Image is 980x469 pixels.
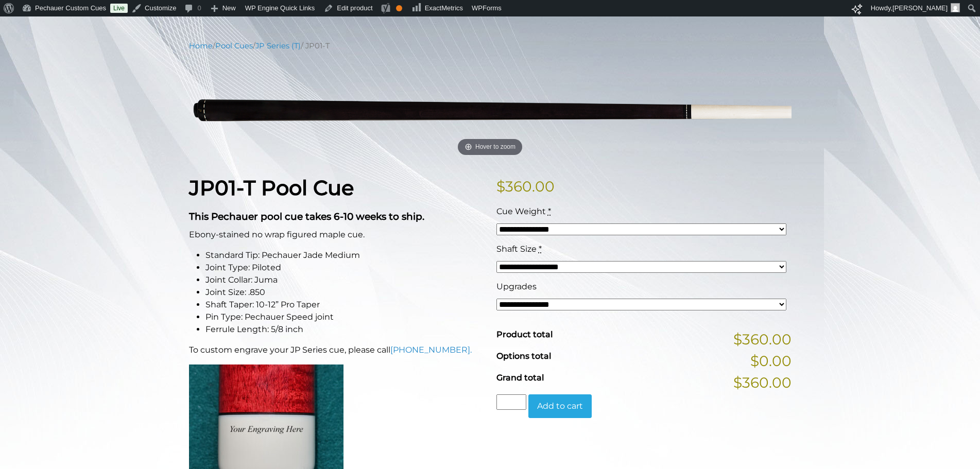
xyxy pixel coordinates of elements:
span: Upgrades [496,282,537,291]
a: Live [110,4,128,13]
button: Add to cart [528,394,592,418]
a: Pool Cues [215,41,253,50]
strong: JP01-T Pool Cue [189,175,354,200]
span: ExactMetrics [425,4,463,12]
abbr: required [539,244,542,254]
span: [PERSON_NAME] [892,4,948,12]
img: jp01-T-1.png [189,59,792,160]
span: $0.00 [750,350,792,372]
abbr: required [548,206,551,216]
span: Product total [496,329,553,339]
p: Ebony-stained no wrap figured maple cue. [189,229,484,241]
div: OK [396,5,402,11]
a: JP Series (T) [255,41,301,50]
li: Joint Collar: Juma [205,274,484,286]
nav: Breadcrumb [189,40,792,51]
li: Joint Size: .850 [205,286,484,299]
li: Joint Type: Piloted [205,262,484,274]
a: Hover to zoom [189,59,792,160]
bdi: 360.00 [496,178,555,195]
span: Options total [496,351,551,361]
span: $360.00 [733,372,792,393]
strong: This Pechauer pool cue takes 6-10 weeks to ship. [189,211,424,222]
span: Shaft Size [496,244,537,254]
li: Standard Tip: Pechauer Jade Medium [205,249,484,262]
input: Product quantity [496,394,526,410]
span: $ [496,178,505,195]
span: Grand total [496,373,544,383]
li: Shaft Taper: 10-12” Pro Taper [205,299,484,311]
li: Ferrule Length: 5/8 inch [205,323,484,336]
p: To custom engrave your JP Series cue, please call [189,344,484,356]
li: Pin Type: Pechauer Speed joint [205,311,484,323]
a: [PHONE_NUMBER]. [390,345,472,355]
span: $360.00 [733,328,792,350]
a: Home [189,41,213,50]
span: Cue Weight [496,206,546,216]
